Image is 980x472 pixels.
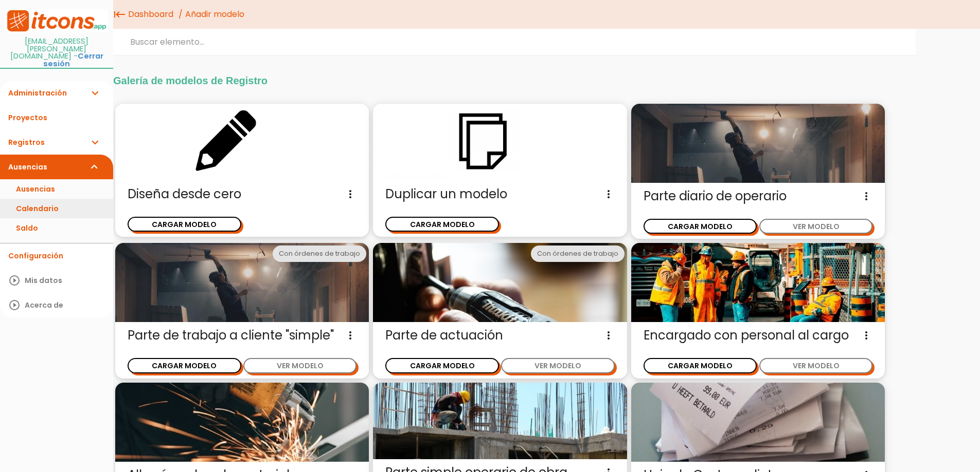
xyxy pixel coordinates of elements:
h2: Galería de modelos de Registro [113,75,883,86]
span: Añadir modelo [185,8,244,20]
i: expand_more [88,155,101,179]
i: expand_more [88,81,101,105]
span: Parte de actuación [385,327,614,344]
button: VER MODELO [759,358,873,373]
i: more_vert [344,186,357,202]
i: more_vert [344,327,357,344]
img: enblanco.png [115,104,369,181]
img: trabajos.jpg [115,383,369,462]
img: duplicar.png [373,104,627,181]
span: Encargado con personal al cargo [644,327,872,344]
input: Buscar elemento... [113,29,916,55]
img: parte-operario-obra-simple.jpg [373,383,627,460]
span: Duplicar un modelo [385,186,614,202]
button: CARGAR MODELO [644,358,757,373]
i: more_vert [860,188,872,204]
span: Diseña desde cero [128,186,357,202]
span: Parte diario de operario [644,188,872,204]
button: CARGAR MODELO [128,358,241,373]
button: VER MODELO [501,358,615,373]
img: actuacion.jpg [373,243,627,322]
button: VER MODELO [759,219,873,234]
div: Con órdenes de trabajo [273,246,366,262]
img: encargado.jpg [631,243,885,322]
i: more_vert [602,186,615,202]
button: CARGAR MODELO [385,217,499,232]
i: more_vert [602,327,615,344]
i: play_circle_outline [8,293,21,317]
div: Con órdenes de trabajo [531,246,625,262]
button: CARGAR MODELO [128,217,241,232]
button: VER MODELO [243,358,357,373]
img: gastos.jpg [631,383,885,462]
img: itcons-logo [5,9,108,32]
img: partediariooperario.jpg [631,104,885,183]
span: Parte de trabajo a cliente "simple" [128,327,357,344]
i: play_circle_outline [8,268,21,293]
img: partediariooperario.jpg [115,243,369,322]
a: Cerrar sesión [43,51,103,69]
button: CARGAR MODELO [385,358,499,373]
button: CARGAR MODELO [644,219,757,234]
i: expand_more [88,130,101,155]
i: more_vert [860,327,872,344]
